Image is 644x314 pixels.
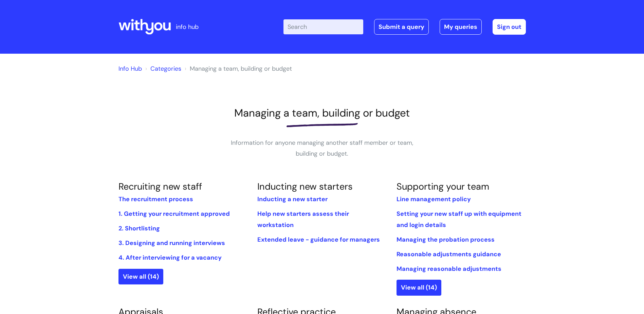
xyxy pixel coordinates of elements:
a: Line management policy [397,195,471,203]
h1: Managing a team, building or budget [118,107,526,119]
a: Inducting new starters [257,180,353,192]
a: Supporting your team [397,180,489,192]
a: View all (14) [118,269,163,284]
input: Search [283,19,363,34]
a: Inducting a new starter [257,195,328,203]
a: View all (14) [397,280,441,295]
a: Sign out [493,19,526,35]
a: 2. Shortlisting [118,224,160,232]
li: Solution home [144,63,181,74]
a: Submit a query [374,19,429,35]
a: Managing reasonable adjustments [397,265,501,273]
a: My queries [440,19,482,35]
a: Reasonable adjustments guidance [397,250,501,258]
a: Info Hub [118,65,142,73]
a: The recruitment process [118,195,193,203]
a: Managing the probation process [397,235,495,244]
a: Recruiting new staff [118,180,202,192]
a: Help new starters assess their workstation [257,210,349,229]
p: Information for anyone managing another staff member or team, building or budget. [220,137,424,159]
li: Managing a team, building or budget [183,63,292,74]
a: 1. Getting your recruitment approved [118,210,230,218]
a: Categories [150,65,181,73]
p: info hub [176,21,199,32]
div: | - [283,19,526,35]
a: Extended leave - guidance for managers [257,235,380,244]
a: 3. Designing and running interviews [118,239,225,247]
a: Setting your new staff up with equipment and login details [397,210,521,229]
a: 4. After interviewing for a vacancy [118,254,222,262]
